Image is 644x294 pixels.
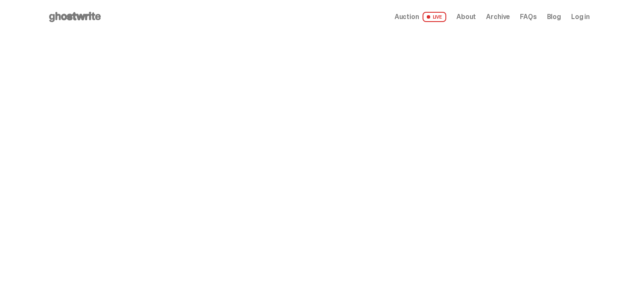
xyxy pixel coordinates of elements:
[395,12,446,22] a: Auction LIVE
[486,14,510,20] a: Archive
[456,14,476,20] a: About
[395,14,419,20] span: Auction
[571,14,590,20] a: Log in
[520,14,536,20] a: FAQs
[423,12,447,22] span: LIVE
[547,14,561,20] a: Blog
